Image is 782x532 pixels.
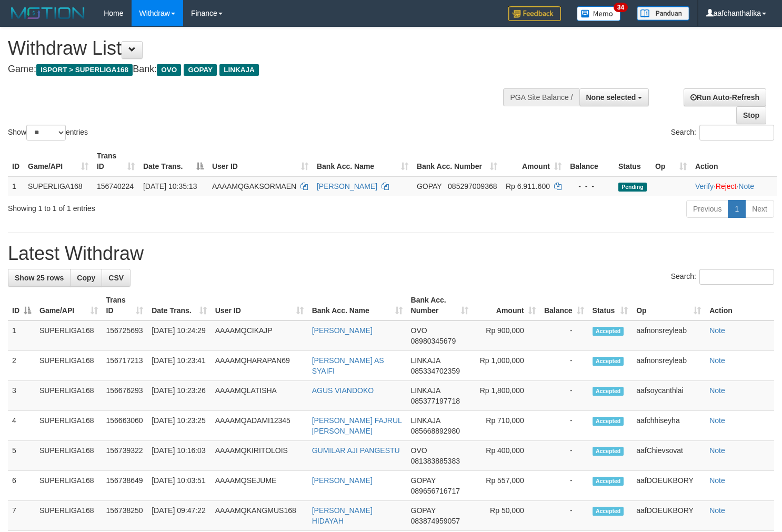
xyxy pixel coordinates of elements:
[709,326,725,335] a: Note
[473,290,540,320] th: Amount: activate to sort column ascending
[671,269,774,285] label: Search:
[686,200,728,218] a: Previous
[312,386,374,395] a: AGUS VIANDOKO
[312,326,373,335] a: [PERSON_NAME]
[417,182,442,190] span: GOPAY
[8,176,24,196] td: 1
[540,351,588,381] td: -
[147,381,211,411] td: [DATE] 10:23:26
[671,125,774,140] label: Search:
[102,290,148,320] th: Trans ID: activate to sort column ascending
[8,269,71,287] a: Show 25 rows
[632,290,705,320] th: Op: activate to sort column ascending
[411,446,427,455] span: OVO
[211,320,308,351] td: AAAAMQCIKAJP
[699,125,774,140] input: Search:
[586,93,636,102] span: None selected
[411,326,427,335] span: OVO
[540,411,588,441] td: -
[473,320,540,351] td: Rp 900,000
[8,290,35,320] th: ID: activate to sort column descending
[411,337,456,345] span: Copy 08980345679 to clipboard
[632,501,705,531] td: aafDOEUKBORY
[566,146,614,176] th: Balance
[540,320,588,351] td: -
[540,471,588,501] td: -
[147,411,211,441] td: [DATE] 10:23:25
[97,182,134,190] span: 156740224
[184,64,217,76] span: GOPAY
[312,446,400,455] a: GUMILAR AJI PANGESTU
[308,290,407,320] th: Bank Acc. Name: activate to sort column ascending
[407,290,473,320] th: Bank Acc. Number: activate to sort column ascending
[632,320,705,351] td: aafnonsreyleab
[102,269,131,287] a: CSV
[211,501,308,531] td: AAAAMQKANGMUS168
[691,176,777,196] td: · ·
[147,351,211,381] td: [DATE] 10:23:41
[411,517,460,525] span: Copy 083874959057 to clipboard
[593,327,624,336] span: Accepted
[593,357,624,366] span: Accepted
[411,386,440,395] span: LINKAJA
[411,416,440,425] span: LINKAJA
[35,290,102,320] th: Game/API: activate to sort column ascending
[102,411,148,441] td: 156663060
[212,182,296,190] span: AAAAMQGAKSORMAEN
[8,243,774,264] h1: Latest Withdraw
[8,351,35,381] td: 2
[614,3,628,12] span: 34
[35,320,102,351] td: SUPERLIGA168
[313,146,413,176] th: Bank Acc. Name: activate to sort column ascending
[709,446,725,455] a: Note
[35,411,102,441] td: SUPERLIGA168
[8,320,35,351] td: 1
[108,274,124,282] span: CSV
[413,146,502,176] th: Bank Acc. Number: activate to sort column ascending
[695,182,714,190] a: Verify
[691,146,777,176] th: Action
[93,146,139,176] th: Trans ID: activate to sort column ascending
[24,176,93,196] td: SUPERLIGA168
[709,386,725,395] a: Note
[8,125,88,140] label: Show entries
[411,397,460,405] span: Copy 085377197718 to clipboard
[147,501,211,531] td: [DATE] 09:47:22
[15,274,64,282] span: Show 25 rows
[473,411,540,441] td: Rp 710,000
[35,501,102,531] td: SUPERLIGA168
[540,501,588,531] td: -
[473,501,540,531] td: Rp 50,000
[8,146,24,176] th: ID
[632,441,705,471] td: aafChievsovat
[502,146,566,176] th: Amount: activate to sort column ascending
[588,290,633,320] th: Status: activate to sort column ascending
[473,351,540,381] td: Rp 1,000,000
[102,441,148,471] td: 156739322
[651,146,691,176] th: Op: activate to sort column ascending
[147,471,211,501] td: [DATE] 10:03:51
[593,477,624,486] span: Accepted
[593,447,624,456] span: Accepted
[579,88,649,106] button: None selected
[312,506,373,525] a: [PERSON_NAME] HIDAYAH
[632,411,705,441] td: aafchhiseyha
[8,5,88,21] img: MOTION_logo.png
[8,411,35,441] td: 4
[317,182,377,190] a: [PERSON_NAME]
[745,200,774,218] a: Next
[411,356,440,365] span: LINKAJA
[411,476,436,485] span: GOPAY
[8,199,318,214] div: Showing 1 to 1 of 1 entries
[211,351,308,381] td: AAAAMQHARAPAN69
[8,64,511,75] h4: Game: Bank:
[312,476,373,485] a: [PERSON_NAME]
[632,471,705,501] td: aafDOEUKBORY
[35,441,102,471] td: SUPERLIGA168
[593,507,624,516] span: Accepted
[709,356,725,365] a: Note
[102,351,148,381] td: 156717213
[211,411,308,441] td: AAAAMQADAMI12345
[211,290,308,320] th: User ID: activate to sort column ascending
[473,441,540,471] td: Rp 400,000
